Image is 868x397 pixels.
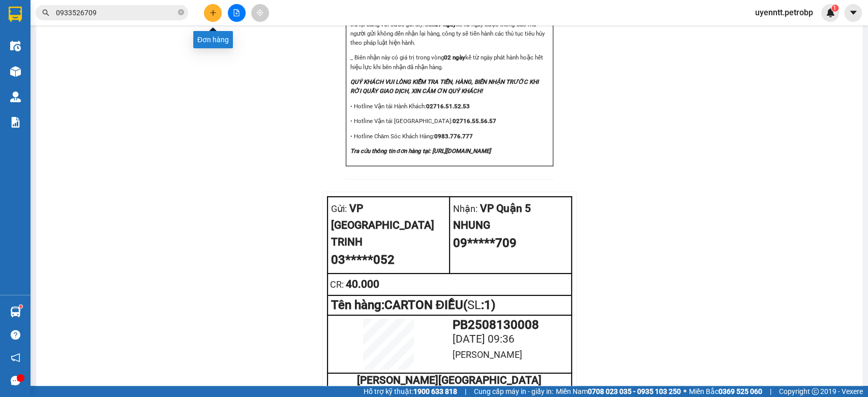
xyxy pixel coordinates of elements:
[453,217,568,234] div: NHUNG
[330,276,447,293] div: 40.000
[10,41,21,51] img: warehouse-icon
[350,147,491,155] strong: Tra cứu thông tin đơn hàng tại: [URL][DOMAIN_NAME]
[327,373,572,388] td: [PERSON_NAME][GEOGRAPHIC_DATA]
[251,4,269,22] button: aim
[204,4,222,22] button: plus
[453,203,477,214] span: Nhận:
[849,8,858,17] span: caret-down
[350,116,549,126] p: • Hotline Vận tải [GEOGRAPHIC_DATA]:
[79,33,148,45] div: A HIỂN
[453,348,568,362] div: [PERSON_NAME]
[79,9,148,33] div: VP Phước Long 2
[844,4,862,22] button: caret-down
[453,200,568,217] div: VP Quận 5
[588,387,681,395] strong: 0708 023 035 - 0935 103 250
[426,103,470,110] strong: 02716.51.52.53
[10,307,21,317] img: warehouse-icon
[10,117,21,128] img: solution-icon
[330,279,346,290] span: CR :
[350,132,549,141] p: • Hotline Chăm Sóc Khách Hàng:
[812,388,819,395] span: copyright
[770,386,771,397] span: |
[228,4,246,22] button: file-add
[10,66,21,77] img: warehouse-icon
[683,389,686,393] span: ⚪️
[42,9,49,16] span: search
[467,298,481,312] span: SL
[719,387,762,395] strong: 0369 525 060
[19,305,22,308] sup: 1
[350,78,538,95] strong: QUÝ KHÁCH VUI LÒNG KIỂM TRA TIỀN, HÀNG, BIÊN NHẬN TRƯỚC KHI RỜI QUẦY GIAO DỊCH, XIN CẢM ƠN QUÝ KH...
[350,53,549,71] p: _ Biên nhận này có giá trị trong vòng kể từ ngày phát hành hoặc hết hiệu lực khi bên nhận đã nhận...
[11,353,20,362] span: notification
[256,9,263,16] span: aim
[826,8,835,17] img: icon-new-feature
[10,91,21,102] img: warehouse-icon
[453,319,568,331] div: PB2508130008
[56,7,176,18] input: Tìm tên, số ĐT hoặc mã đơn
[434,133,473,140] strong: 0983.776.777
[209,9,217,16] span: plus
[833,5,836,12] span: 1
[79,10,104,20] span: Nhận:
[444,54,465,61] strong: 02 ngày
[331,234,446,251] div: TRINH
[831,5,839,12] sup: 1
[465,386,466,397] span: |
[453,117,496,125] strong: 02716.55.56.57
[689,386,762,397] span: Miền Bắc
[11,376,20,385] span: message
[556,386,681,397] span: Miền Nam
[364,386,457,397] span: Hỗ trợ kỹ thuật:
[331,299,568,312] div: Tên hàng: CARTON ĐIỀU ( : 1 )
[474,386,553,397] span: Cung cấp máy in - giấy in:
[9,7,22,22] img: logo-vxr
[747,6,821,19] span: uyenntt.petrobp
[413,387,457,395] strong: 1900 633 818
[233,9,240,16] span: file-add
[11,330,20,340] span: question-circle
[350,102,549,111] p: • Hotline Vận tải Hành Khách:
[9,9,72,33] div: VP Quận 5
[453,331,568,348] div: [DATE] 09:36
[435,21,456,28] strong: 07 ngày
[331,203,347,214] span: Gửi:
[178,8,184,18] span: close-circle
[9,10,24,20] span: Gửi:
[9,33,72,57] div: THIÊN THÀNH
[331,200,446,234] div: VP [GEOGRAPHIC_DATA]
[178,9,184,15] span: close-circle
